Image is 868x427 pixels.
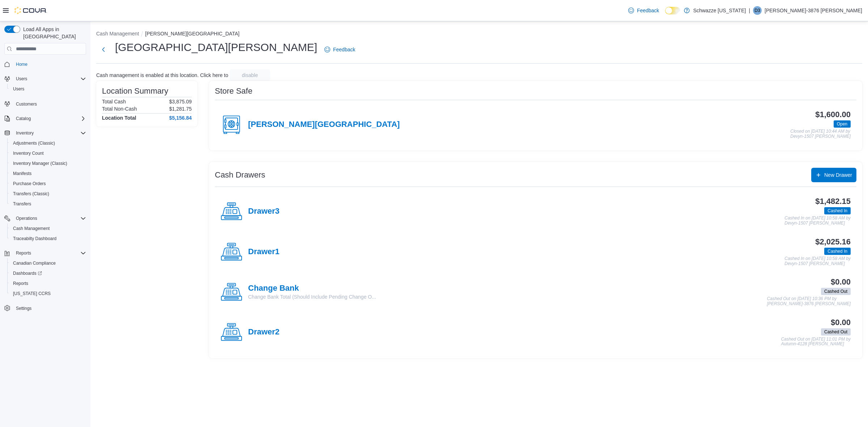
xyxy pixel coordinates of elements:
span: Transfers (Classic) [10,189,86,198]
button: Reports [1,248,89,258]
button: [PERSON_NAME][GEOGRAPHIC_DATA] [145,31,239,37]
span: Home [13,60,86,69]
span: Home [16,61,27,67]
a: Dashboards [7,268,89,278]
h6: Total Cash [102,99,126,104]
span: Reports [13,281,28,286]
button: Inventory [13,129,37,137]
h6: Total Non-Cash [102,106,137,112]
span: Open [834,120,851,128]
h3: $0.00 [831,318,851,327]
button: Manifests [7,168,89,179]
span: Transfers (Classic) [13,191,49,197]
span: D3 [754,6,760,15]
h3: Cash Drawers [215,171,265,179]
span: Cashed Out [821,328,851,336]
span: Canadian Compliance [13,260,56,266]
h4: $5,156.84 [169,115,192,121]
span: Catalog [13,114,86,123]
p: Cashed Out on [DATE] 11:01 PM by Autumn-4128 [PERSON_NAME] [781,337,851,347]
span: Manifests [10,169,86,178]
span: Purchase Orders [13,181,46,187]
input: Dark Mode [665,7,680,14]
span: Open [837,121,847,127]
span: Adjustments (Classic) [10,139,86,148]
span: Users [13,86,24,92]
img: Cova [14,7,47,14]
a: Purchase Orders [10,179,49,188]
a: [US_STATE] CCRS [10,289,54,298]
button: [US_STATE] CCRS [7,289,89,299]
h4: Drawer3 [248,207,280,216]
span: Purchase Orders [10,179,86,188]
a: Users [10,85,27,93]
h4: [PERSON_NAME][GEOGRAPHIC_DATA] [248,120,400,129]
span: New Drawer [824,171,852,179]
p: Closed on [DATE] 10:44 AM by Devyn-1507 [PERSON_NAME] [790,129,851,139]
button: Adjustments (Classic) [7,138,89,148]
span: Reports [16,250,31,256]
span: disable [242,72,258,79]
span: Settings [13,304,86,313]
p: $1,281.75 [169,106,192,112]
a: Canadian Compliance [10,259,59,268]
p: Schwazze [US_STATE] [693,6,746,15]
span: Cashed In [827,208,847,214]
span: Settings [16,306,31,311]
button: Home [1,59,89,69]
span: Feedback [637,7,659,14]
button: Transfers (Classic) [7,189,89,199]
h1: [GEOGRAPHIC_DATA][PERSON_NAME] [115,40,317,55]
button: Cash Management [96,31,139,37]
button: Inventory Count [7,148,89,158]
h3: $0.00 [831,278,851,286]
span: Cash Management [13,226,50,231]
span: Inventory Count [10,149,86,158]
nav: An example of EuiBreadcrumbs [96,30,862,39]
p: Cashed Out on [DATE] 10:36 PM by [PERSON_NAME]-3876 [PERSON_NAME] [767,296,851,306]
a: Cash Management [10,224,52,233]
h4: Change Bank [248,284,376,293]
span: Dashboards [10,269,86,278]
span: [US_STATE] CCRS [13,291,51,296]
button: Purchase Orders [7,179,89,189]
a: Dashboards [10,269,45,278]
button: Traceabilty Dashboard [7,234,89,244]
span: Users [10,85,86,93]
span: Cashed Out [824,329,847,335]
span: Adjustments (Classic) [13,140,55,146]
nav: Complex example [4,56,86,332]
span: Manifests [13,171,31,176]
span: Cashed In [827,248,847,255]
span: Cashed In [824,207,851,214]
button: Users [1,74,89,84]
button: Next [96,42,111,57]
button: Reports [7,278,89,289]
button: Cash Management [7,223,89,234]
span: Canadian Compliance [10,259,86,268]
span: Cashed Out [821,288,851,295]
p: $3,875.09 [169,99,192,104]
a: Inventory Count [10,149,47,158]
button: Settings [1,303,89,313]
span: Customers [16,101,37,107]
span: Users [13,74,86,83]
button: Canadian Compliance [7,258,89,268]
span: Transfers [13,201,31,207]
span: Cash Management [10,224,86,233]
h3: $1,600.00 [815,110,851,119]
span: Inventory Manager (Classic) [13,161,67,166]
span: Dark Mode [665,14,665,15]
button: Reports [13,249,34,257]
h4: Location Total [102,115,136,121]
p: Change Bank Total (Should Include Pending Change O... [248,293,376,300]
button: Operations [13,214,40,223]
a: Home [13,60,30,69]
span: Cashed Out [824,288,847,295]
button: Users [13,74,30,83]
p: Cash management is enabled at this location. Click here to [96,72,228,78]
a: Reports [10,279,31,288]
h3: Store Safe [215,87,252,95]
h4: Drawer2 [248,328,280,337]
span: Catalog [16,116,31,121]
